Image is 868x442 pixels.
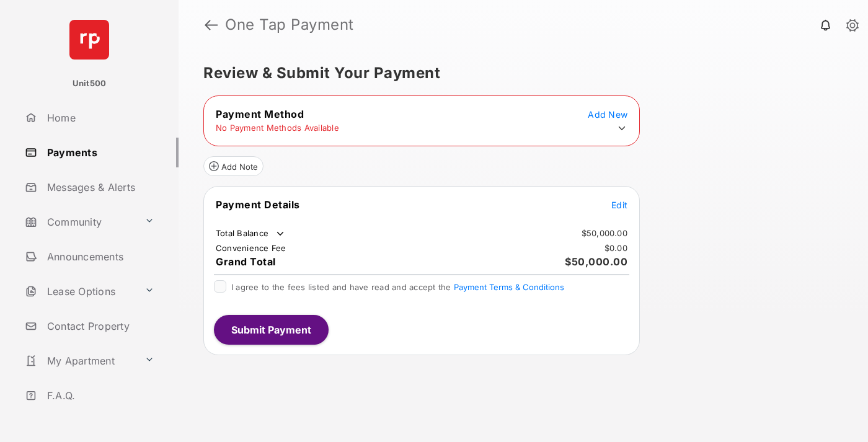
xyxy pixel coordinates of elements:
button: Submit Payment [214,315,329,345]
a: Lease Options [20,276,139,306]
p: Unit500 [73,77,107,90]
h5: Review & Submit Your Payment [203,66,833,81]
img: svg+xml;base64,PHN2ZyB4bWxucz0iaHR0cDovL3d3dy53My5vcmcvMjAwMC9zdmciIHdpZHRoPSI2NCIgaGVpZ2h0PSI2NC... [69,20,109,60]
span: Payment Details [216,198,300,211]
td: $0.00 [604,242,628,254]
span: Payment Method [216,108,304,120]
strong: One Tap Payment [225,17,354,32]
td: $50,000.00 [581,228,628,239]
a: Contact Property [20,311,179,341]
a: Payments [20,138,179,167]
td: No Payment Methods Available [215,122,340,133]
span: Add New [588,109,627,120]
td: Total Balance [215,228,286,240]
a: Announcements [20,242,179,272]
span: $50,000.00 [565,255,627,268]
td: Convenience Fee [215,242,287,254]
button: Add New [588,108,627,120]
span: Grand Total [216,255,276,268]
button: Add Note [203,156,263,176]
button: I agree to the fees listed and have read and accept the [454,282,564,292]
a: Messages & Alerts [20,172,179,202]
button: Edit [611,198,627,211]
span: Edit [611,200,627,210]
a: F.A.Q. [20,381,179,410]
span: I agree to the fees listed and have read and accept the [231,282,564,292]
a: My Apartment [20,346,139,376]
a: Community [20,207,139,237]
a: Home [20,103,179,133]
